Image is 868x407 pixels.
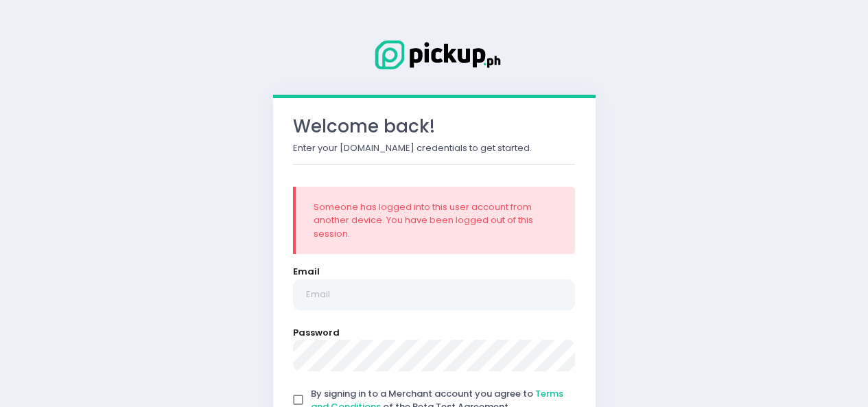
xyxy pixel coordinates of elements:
div: Someone has logged into this user account from another device. You have been logged out of this s... [314,200,558,241]
img: Logo [366,38,503,72]
input: Email [293,279,576,311]
p: Enter your [DOMAIN_NAME] credentials to get started. [293,141,576,155]
label: Password [293,326,340,340]
label: Email [293,265,320,279]
h3: Welcome back! [293,116,576,137]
